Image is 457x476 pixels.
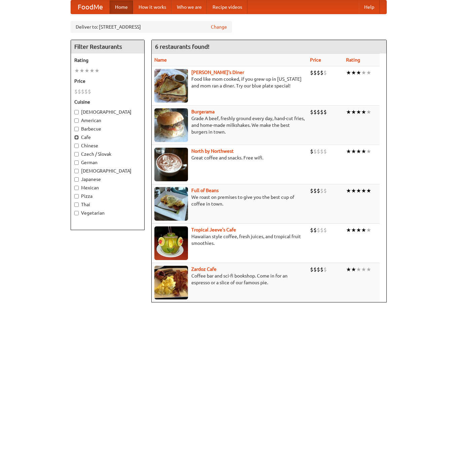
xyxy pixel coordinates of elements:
[317,187,320,194] li: $
[310,266,313,273] li: $
[191,227,236,232] a: Tropical Jeeve's Cafe
[74,118,79,123] input: American
[71,40,144,53] h4: Filter Restaurants
[84,88,88,95] li: $
[323,226,327,234] li: $
[310,187,313,194] li: $
[71,21,232,33] div: Deliver to: [STREET_ADDRESS]
[356,226,361,234] li: ★
[154,69,188,103] img: sallys.jpg
[317,69,320,76] li: $
[74,134,141,141] label: Cafe
[74,211,79,215] input: Vegetarian
[323,148,327,155] li: $
[356,187,361,194] li: ★
[317,226,320,234] li: $
[359,0,380,14] a: Help
[79,67,84,74] li: ★
[155,43,210,50] ng-pluralize: 6 restaurants found!
[323,187,327,194] li: $
[361,187,366,194] li: ★
[71,0,110,14] a: FoodMe
[317,108,320,116] li: $
[356,69,361,76] li: ★
[356,148,361,155] li: ★
[191,109,215,114] a: Burgerama
[361,108,366,116] li: ★
[191,266,217,272] a: Zardoz Cafe
[74,151,141,157] label: Czech / Slovak
[78,88,81,95] li: $
[346,187,351,194] li: ★
[351,108,356,116] li: ★
[74,193,141,199] label: Pizza
[74,135,79,140] input: Cafe
[313,187,317,194] li: $
[351,187,356,194] li: ★
[310,57,321,63] a: Price
[313,108,317,116] li: $
[172,0,207,14] a: Who we are
[356,266,361,273] li: ★
[351,69,356,76] li: ★
[361,226,366,234] li: ★
[346,266,351,273] li: ★
[351,148,356,155] li: ★
[154,226,188,260] img: jeeves.jpg
[74,144,79,148] input: Chinese
[154,115,305,135] p: Grade A beef, freshly ground every day, hand-cut fries, and home-made milkshakes. We make the bes...
[320,69,323,76] li: $
[191,70,244,75] a: [PERSON_NAME]'s Diner
[74,169,79,173] input: [DEMOGRAPHIC_DATA]
[88,88,91,95] li: $
[154,108,188,142] img: burgerama.jpg
[366,148,371,155] li: ★
[366,187,371,194] li: ★
[74,176,141,183] label: Japanese
[366,226,371,234] li: ★
[317,266,320,273] li: $
[154,76,305,89] p: Food like mom cooked, if you grew up in [US_STATE] and mom ran a diner. Try our blue plate special!
[361,148,366,155] li: ★
[356,108,361,116] li: ★
[323,69,327,76] li: $
[366,108,371,116] li: ★
[154,266,188,299] img: zardoz.jpg
[74,109,141,115] label: [DEMOGRAPHIC_DATA]
[207,0,247,14] a: Recipe videos
[310,108,313,116] li: $
[74,57,141,64] h5: Rating
[84,67,89,74] li: ★
[313,148,317,155] li: $
[361,69,366,76] li: ★
[81,88,84,95] li: $
[320,226,323,234] li: $
[317,148,320,155] li: $
[310,148,313,155] li: $
[191,188,219,193] a: Full of Beans
[74,117,141,124] label: American
[154,148,188,181] img: north.jpg
[313,226,317,234] li: $
[346,69,351,76] li: ★
[323,108,327,116] li: $
[361,266,366,273] li: ★
[74,203,79,207] input: Thai
[346,57,360,63] a: Rating
[133,0,172,14] a: How it works
[74,99,141,105] h5: Cuisine
[211,24,227,30] a: Change
[74,88,78,95] li: $
[74,177,79,182] input: Japanese
[351,266,356,273] li: ★
[191,148,234,154] a: North by Northwest
[74,152,79,156] input: Czech / Slovak
[74,201,141,208] label: Thai
[74,127,79,131] input: Barbecue
[74,168,141,174] label: [DEMOGRAPHIC_DATA]
[74,159,141,166] label: German
[154,272,305,286] p: Coffee bar and sci-fi bookshop. Come in for an espresso or a slice of our famous pie.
